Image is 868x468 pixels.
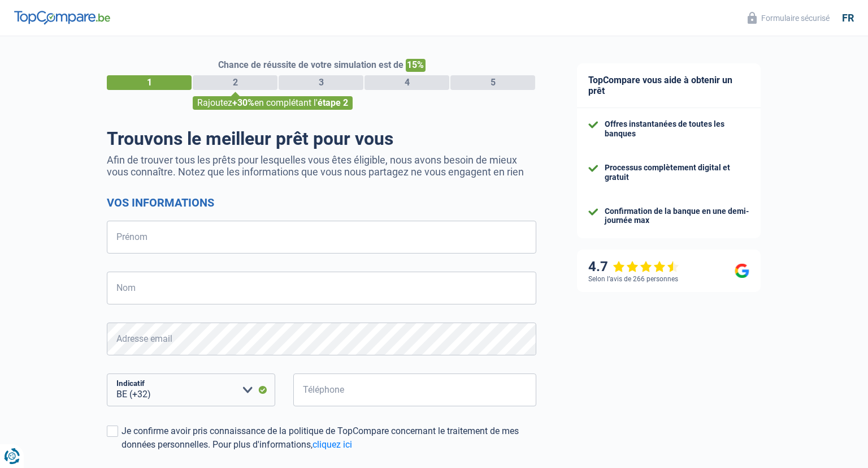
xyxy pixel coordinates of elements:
div: 4.7 [588,259,679,275]
p: Afin de trouver tous les prêts pour lesquelles vous êtes éligible, nous avons besoin de mieux vou... [107,154,536,178]
div: Processus complètement digital et gratuit [605,163,749,182]
div: 1 [107,75,192,90]
div: Offres instantanées de toutes les banques [605,119,749,139]
div: TopCompare vous aide à obtenir un prêt [577,63,761,108]
div: fr [842,12,854,24]
button: Formulaire sécurisé [741,8,836,27]
input: 401020304 [293,373,536,406]
img: TopCompare Logo [14,11,110,24]
div: 4 [364,75,449,90]
div: 2 [193,75,277,90]
span: étape 2 [318,97,348,108]
span: 15% [406,59,426,72]
span: +30% [232,97,254,108]
a: cliquez ici [313,439,352,450]
span: Chance de réussite de votre simulation est de [218,59,403,70]
h1: Trouvons le meilleur prêt pour vous [107,128,536,149]
h2: Vos informations [107,196,536,209]
div: Selon l’avis de 266 personnes [588,275,678,283]
div: Rajoutez en complétant l' [193,96,353,110]
div: 5 [450,75,535,90]
div: 3 [279,75,363,90]
div: Confirmation de la banque en une demi-journée max [605,207,749,226]
div: Je confirme avoir pris connaissance de la politique de TopCompare concernant le traitement de mes... [121,424,536,452]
